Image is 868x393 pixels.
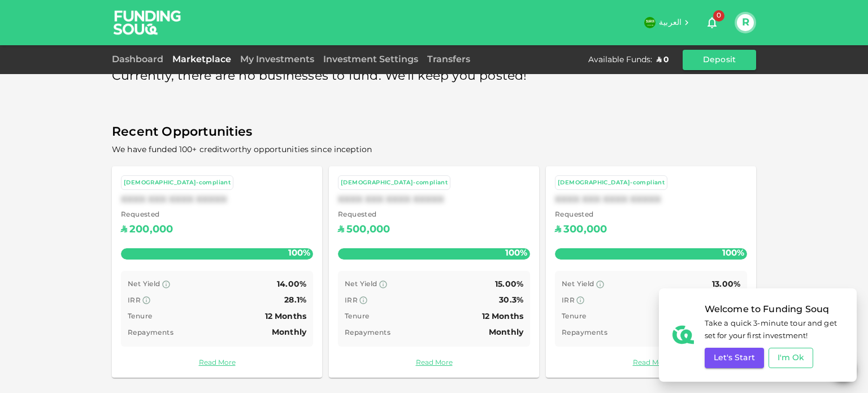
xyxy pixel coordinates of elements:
button: R [737,14,754,31]
span: Repayments [345,330,390,336]
img: fav-icon [672,324,694,346]
span: Currently, there are no businesses to fund. We'll keep you posted! [112,66,527,88]
span: Tenure [128,313,152,320]
a: My Investments [236,55,319,64]
span: IRR [345,297,358,304]
div: ʢ 0 [657,54,669,66]
div: [DEMOGRAPHIC_DATA]-compliant [124,178,231,188]
span: Requested [555,210,607,221]
div: ʢ [121,221,127,239]
a: Investment Settings [319,55,423,64]
span: Recent Opportunities [112,122,756,144]
div: ʢ [555,221,561,239]
div: XXXX XXX XXXX XXXXX [338,195,530,205]
a: [DEMOGRAPHIC_DATA]-compliantXXXX XXX XXXX XXXXX Requested ʢ300,000100% Net Yield 13.00% IRR 25.9%... [546,166,756,378]
span: IRR [128,297,141,304]
img: flag-sa.b9a346574cdc8950dd34b50780441f57.svg [644,17,656,28]
a: Transfers [423,55,475,64]
span: Requested [121,210,173,221]
a: [DEMOGRAPHIC_DATA]-compliantXXXX XXX XXXX XXXXX Requested ʢ200,000100% Net Yield 14.00% IRR 28.1%... [112,166,322,378]
span: 28.1% [284,296,306,304]
a: Dashboard [112,55,168,64]
span: IRR [562,297,575,304]
span: 0 [713,10,724,21]
button: 0 [701,11,723,34]
div: [DEMOGRAPHIC_DATA]-compliant [558,178,665,188]
span: Take a quick 3-minute tour and get set for your first investment! [705,318,843,344]
a: Marketplace [168,55,236,64]
span: العربية [659,19,682,27]
span: Net Yield [345,281,377,288]
div: Available Funds : [588,54,652,66]
div: XXXX XXX XXXX XXXXX [121,195,313,205]
a: [DEMOGRAPHIC_DATA]-compliantXXXX XXX XXXX XXXXX Requested ʢ500,000100% Net Yield 15.00% IRR 30.3%... [329,166,539,378]
span: Tenure [345,313,369,320]
span: Requested [338,210,390,221]
span: 30.3% [499,296,523,304]
span: We have funded 100+ creditworthy opportunities since inception [112,146,372,154]
button: Let's Start [705,348,764,368]
span: 13.00% [712,280,740,288]
div: 200,000 [129,221,173,239]
a: Read More [555,358,747,369]
span: Repayments [128,330,173,336]
div: 500,000 [346,221,390,239]
span: 100% [719,245,747,262]
span: 100% [285,245,313,262]
span: 100% [502,245,530,262]
span: 15.00% [495,280,523,288]
span: Tenure [562,313,586,320]
div: ʢ [338,221,344,239]
span: 14.00% [277,280,306,288]
div: 300,000 [563,221,607,239]
button: I'm Ok [769,348,814,368]
a: Read More [338,358,530,369]
span: Repayments [562,330,607,336]
div: XXXX XXX XXXX XXXXX [555,195,747,205]
span: Monthly [489,329,523,336]
span: 12 Months [482,313,523,321]
span: Net Yield [128,281,160,288]
span: Welcome to Funding Souq [705,302,843,318]
span: Monthly [272,329,306,336]
div: [DEMOGRAPHIC_DATA]-compliant [341,178,448,188]
span: 12 Months [265,313,306,321]
a: Read More [121,358,313,369]
span: Net Yield [562,281,594,288]
button: Deposit [683,50,756,70]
